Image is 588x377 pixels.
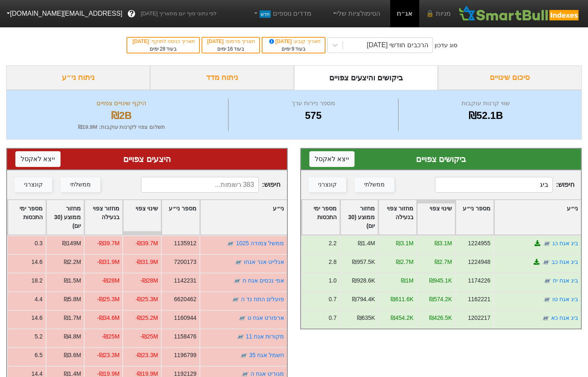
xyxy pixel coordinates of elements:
[97,351,119,360] div: -₪23.3M
[552,240,578,247] a: ביג אגח כג
[131,45,194,53] div: בעוד ימים
[267,39,293,44] span: [DATE]
[318,180,337,189] div: קונצרני
[131,38,194,45] div: תאריך כניסה לתוקף :
[328,276,336,285] div: 1.0
[174,258,197,266] div: 7200173
[552,296,578,302] a: ביג אגח טו
[32,258,43,266] div: 14.6
[231,99,396,108] div: מספר ניירות ערך
[236,333,245,341] img: tase link
[102,332,120,341] div: -₪25M
[34,295,42,304] div: 4.4
[17,123,226,131] div: תשלום צפוי לקרנות עוקבות : ₪19.9M
[435,41,457,50] div: סוג עדכון
[352,258,375,266] div: ₪957.5K
[352,295,375,304] div: ₪794.4K
[553,277,578,284] a: ביג אגח יח
[292,46,294,52] span: 9
[64,332,81,341] div: ₪4.8M
[401,276,413,285] div: ₪1M
[17,99,226,108] div: היקף שינויים צפויים
[401,99,571,108] div: שווי קרנות עוקבות
[233,277,241,285] img: tase link
[429,276,452,285] div: ₪945.1K
[70,180,91,189] div: ממשלתי
[129,8,134,19] span: ?
[136,295,158,304] div: -₪25.3M
[267,38,320,45] div: תאריך קובע :
[542,314,550,322] img: tase link
[352,276,375,285] div: ₪928.6K
[140,332,158,341] div: -₪25M
[267,45,320,53] div: בעוד ימים
[551,314,578,321] a: ביג אגח כא
[141,10,216,18] span: לפי נתוני סוף יום מתאריך [DATE]
[250,370,284,377] a: מגוריט אגח ה
[97,295,119,304] div: -₪25.3M
[64,276,81,285] div: ₪1.5M
[174,332,197,341] div: 1158476
[34,239,42,248] div: 0.3
[15,153,279,165] div: היצעים צפויים
[309,151,355,167] button: ייצא לאקסל
[468,276,491,285] div: 1174226
[227,46,233,52] span: 16
[456,200,493,234] div: Toggle SortBy
[435,239,452,248] div: ₪3.1M
[46,200,84,234] div: Toggle SortBy
[435,177,574,193] span: חיפוש :
[248,314,284,321] a: ארפורט אגח ט
[24,180,43,189] div: קונצרני
[249,5,315,22] a: מדדים נוספיםחדש
[174,276,197,285] div: 1142231
[435,258,452,266] div: ₪2.7M
[260,10,271,18] span: חדש
[396,258,413,266] div: ₪2.7M
[364,180,385,189] div: ממשלתי
[85,200,122,234] div: Toggle SortBy
[226,239,235,248] img: tase link
[552,259,578,265] a: ביג אגח כב
[358,239,375,248] div: ₪1.4M
[391,295,413,304] div: ₪611.6K
[328,258,336,266] div: 2.8
[61,177,100,192] button: ממשלתי
[207,39,225,44] span: [DATE]
[468,314,491,322] div: 1202217
[123,200,161,234] div: Toggle SortBy
[15,177,52,192] button: קונצרני
[309,153,573,165] div: ביקושים צפויים
[302,200,340,234] div: Toggle SortBy
[417,200,455,234] div: Toggle SortBy
[542,258,550,266] img: tase link
[97,239,119,248] div: -₪39.7M
[62,239,81,248] div: ₪149M
[543,295,551,304] img: tase link
[328,314,336,322] div: 0.7
[309,177,346,192] button: קונצרני
[15,151,61,167] button: ייצא לאקסל
[468,239,491,248] div: 1224955
[17,108,226,123] div: ₪2B
[32,276,43,285] div: 18.2
[468,295,491,304] div: 1162221
[543,239,551,248] img: tase link
[231,108,396,123] div: 575
[240,351,248,360] img: tase link
[468,258,491,266] div: 1224948
[241,296,284,302] a: פועלים התח נד ה
[294,65,438,90] div: ביקושים והיצעים צפויים
[64,258,81,266] div: ₪2.2M
[379,200,416,234] div: Toggle SortBy
[236,240,284,247] a: ממשל צמודה 1025
[136,258,158,266] div: -₪31.9M
[136,239,158,248] div: -₪39.7M
[160,46,165,52] span: 28
[102,276,120,285] div: -₪28M
[64,351,81,360] div: ₪3.6M
[8,200,46,234] div: Toggle SortBy
[97,258,119,266] div: -₪31.9M
[140,276,158,285] div: -₪28M
[136,351,158,360] div: -₪23.3M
